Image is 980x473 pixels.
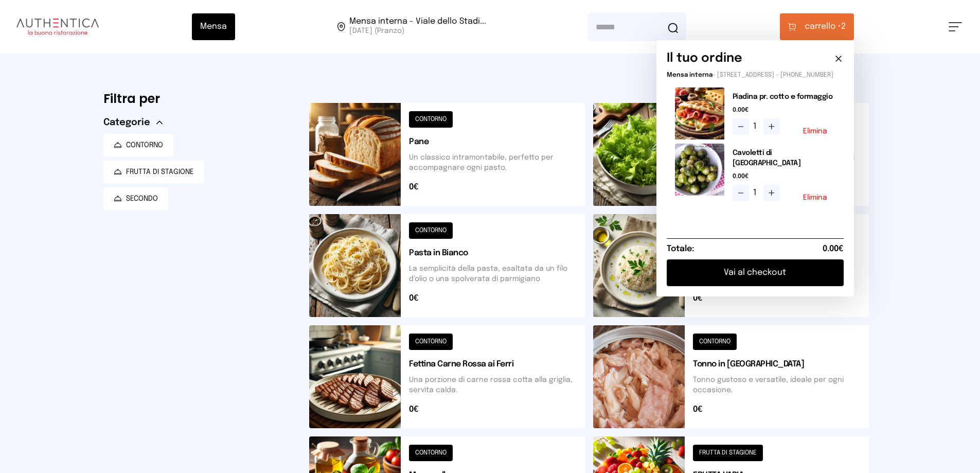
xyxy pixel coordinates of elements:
button: Elimina [803,128,827,135]
span: 0.00€ [823,243,844,255]
img: media [675,144,724,196]
span: CONTORNO [126,140,163,150]
span: SECONDO [126,194,158,204]
h6: Il tuo ordine [667,50,742,67]
button: carrello •2 [780,13,854,40]
span: Mensa interna [667,72,712,78]
span: 0.00€ [733,172,835,181]
button: SECONDO [103,187,168,210]
button: Categorie [103,115,163,130]
p: - [STREET_ADDRESS] - [PHONE_NUMBER] [667,71,844,79]
h6: Filtra per [103,91,293,107]
span: 1 [753,187,759,199]
button: Mensa [192,13,235,40]
span: Categorie [103,115,150,130]
img: media [675,87,724,139]
button: FRUTTA DI STAGIONE [103,161,204,183]
span: 2 [805,21,846,33]
span: 0.00€ [733,106,835,114]
span: carrello • [805,21,841,33]
span: FRUTTA DI STAGIONE [126,167,194,177]
span: [DATE] (Pranzo) [349,26,486,36]
h2: Piadina pr. cotto e formaggio [733,92,835,102]
button: Elimina [803,194,827,201]
button: Vai al checkout [667,259,844,286]
h2: Cavoletti di [GEOGRAPHIC_DATA] [733,148,835,168]
h6: Totale: [667,243,694,255]
button: CONTORNO [103,134,173,156]
span: Viale dello Stadio, 77, 05100 Terni TR, Italia [349,17,486,36]
img: logo.8f33a47.png [16,19,99,35]
span: 1 [753,120,759,133]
